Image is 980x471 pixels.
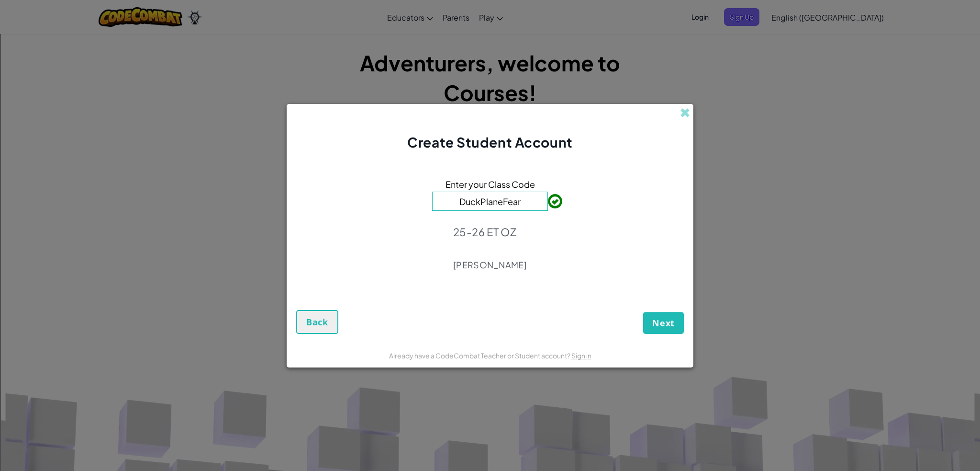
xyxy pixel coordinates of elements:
[4,12,976,21] div: Sort New > Old
[453,225,527,239] p: 25-26 ET OZ
[4,56,976,64] div: Rename
[453,259,527,271] p: [PERSON_NAME]
[296,310,338,334] button: Back
[445,177,535,191] span: Enter your Class Code
[4,47,976,56] div: Sign out
[571,351,591,360] a: Sign in
[643,312,684,334] button: Next
[4,30,976,38] div: Delete
[4,38,976,47] div: Options
[389,351,571,360] span: Already have a CodeCombat Teacher or Student account?
[407,134,572,150] span: Create Student Account
[4,21,976,30] div: Move To ...
[4,64,976,73] div: Move To ...
[4,4,976,12] div: Sort A > Z
[652,317,675,329] span: Next
[306,316,328,328] span: Back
